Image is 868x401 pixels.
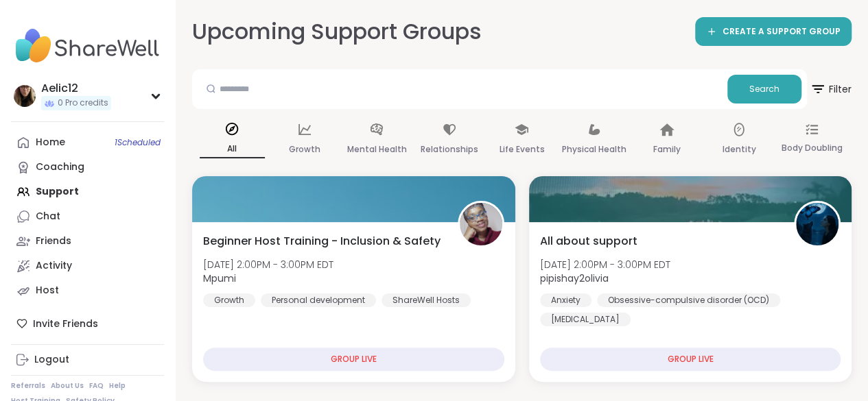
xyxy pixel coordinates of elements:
a: Host [11,278,164,303]
span: Search [749,83,779,95]
div: Obsessive-compulsive disorder (OCD) [597,293,780,307]
h2: Upcoming Support Groups [192,16,482,47]
p: Life Events [499,141,544,158]
div: Friends [36,234,71,248]
span: All about support [540,233,637,250]
p: Relationships [421,141,478,158]
a: Logout [11,348,164,372]
img: pipishay2olivia [796,203,838,245]
div: Coaching [36,160,84,174]
a: Referrals [11,381,45,391]
div: Growth [203,293,255,307]
p: Mental Health [347,141,407,158]
span: Beginner Host Training - Inclusion & Safety [203,233,441,250]
p: Physical Health [562,141,626,158]
img: Mpumi [460,203,502,245]
a: CREATE A SUPPORT GROUP [695,17,852,46]
span: [DATE] 2:00PM - 3:00PM EDT [203,258,333,271]
span: 0 Pro credits [58,97,108,109]
div: Host [36,284,59,297]
a: Coaching [11,155,164,180]
div: ShareWell Hosts [382,293,471,307]
a: Activity [11,254,164,278]
div: Chat [36,210,60,223]
div: Activity [36,259,72,273]
span: 1 Scheduled [115,137,161,148]
div: Anxiety [540,293,591,307]
p: Body Doubling [781,140,842,156]
button: Search [727,75,801,104]
a: FAQ [89,381,104,391]
div: Home [36,136,65,149]
b: pipishay2olivia [540,271,609,285]
a: Chat [11,204,164,229]
div: GROUP LIVE [540,348,841,371]
b: Mpumi [203,271,236,285]
span: Filter [810,73,852,106]
a: About Us [51,381,84,391]
div: GROUP LIVE [203,348,504,371]
p: Growth [289,141,320,158]
p: Identity [723,141,756,158]
p: All [200,141,265,158]
span: [DATE] 2:00PM - 3:00PM EDT [540,258,670,271]
div: Aelic12 [41,81,111,96]
p: Family [653,141,681,158]
img: ShareWell Nav Logo [11,22,164,70]
button: Filter [810,69,852,109]
a: Help [109,381,126,391]
span: CREATE A SUPPORT GROUP [723,26,841,38]
div: Personal development [261,293,376,307]
a: Friends [11,229,164,254]
div: [MEDICAL_DATA] [540,313,631,326]
div: Logout [34,353,69,367]
img: Aelic12 [14,85,36,107]
div: Invite Friends [11,311,164,336]
a: Home1Scheduled [11,130,164,155]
